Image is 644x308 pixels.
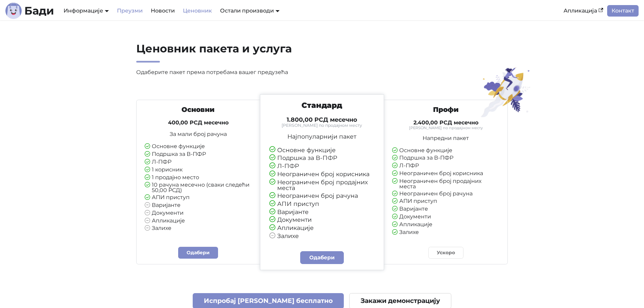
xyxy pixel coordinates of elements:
[220,7,280,14] a: Остали производи
[392,179,499,189] li: Неограничен број продајних места
[392,214,499,220] li: Документи
[269,217,375,223] li: Документи
[269,155,375,161] li: Подршка за В-ПФР
[269,123,375,127] small: [PERSON_NAME] по продајном месту
[113,5,147,17] a: Преузми
[392,163,499,169] li: Л-ПФР
[269,171,375,177] li: Неограничен број корисника
[392,230,499,236] li: Залихе
[145,175,252,181] li: 1 продајно место
[607,5,639,17] a: Контакт
[392,119,499,126] h4: 2.400,00 РСД месечно
[269,233,375,239] li: Залихе
[145,144,252,150] li: Основне функције
[269,225,375,231] li: Апликације
[392,148,499,154] li: Основне функције
[269,179,375,191] li: Неограничен број продајних места
[179,5,216,17] a: Ценовник
[269,201,375,207] li: АПИ приступ
[392,222,499,228] li: Апликације
[145,105,252,114] h3: Основни
[136,42,386,63] h2: Ценовник пакета и услуга
[5,3,54,19] a: ЛогоБади
[64,7,109,14] a: Информације
[392,155,499,161] li: Подршка за В-ПФР
[559,5,607,17] a: Апликација
[392,105,499,114] h3: Профи
[269,147,375,153] li: Основне функције
[136,68,386,77] p: Одаберите пакет према потребама вашег предузећа
[392,206,499,212] li: Варијанте
[269,193,375,199] li: Неограничен број рачуна
[145,218,252,224] li: Апликације
[145,195,252,201] li: АПИ приступ
[269,116,375,123] h4: 1.800,00 РСД месечно
[145,132,252,137] p: За мали број рачуна
[269,101,375,110] h3: Стандард
[145,167,252,173] li: 1 корисник
[269,134,375,140] p: Најпопуларнији пакет
[392,126,499,130] small: [PERSON_NAME] по продајном месту
[269,163,375,169] li: Л-ПФР
[24,5,54,16] b: Бади
[145,182,252,193] li: 10 рачуна месечно (сваки следећи 50,00 РСД)
[147,5,179,17] a: Новости
[5,3,22,19] img: Лого
[392,198,499,205] li: АПИ приступ
[145,203,252,209] li: Варијанте
[392,136,499,141] p: Напредни пакет
[477,67,535,118] img: Ценовник пакета и услуга
[145,151,252,158] li: Подршка за В-ПФР
[178,247,218,259] a: Одабери
[392,171,499,177] li: Неограничен број корисника
[300,251,344,264] a: Одабери
[269,209,375,215] li: Варијанте
[392,191,499,197] li: Неограничен број рачуна
[145,226,252,232] li: Залихе
[145,159,252,165] li: Л-ПФР
[145,119,252,126] h4: 400,00 РСД месечно
[145,210,252,216] li: Документи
